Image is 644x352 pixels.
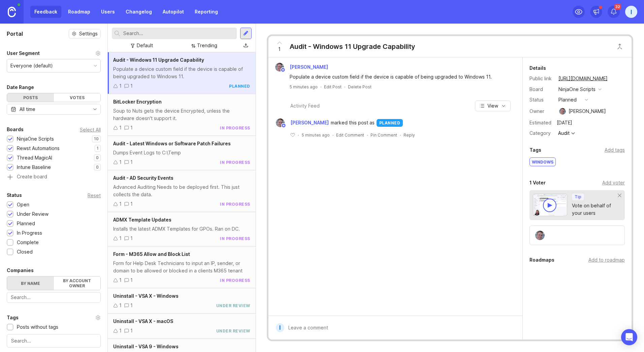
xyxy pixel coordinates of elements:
span: Form - M365 Allow and Block List [113,251,190,257]
div: in progress [220,159,250,165]
div: Open [17,201,29,208]
span: Audit - AD Security Events [113,175,173,181]
div: Dumps Event Logs to C:\Temp [113,149,250,156]
div: Default [137,42,153,49]
img: member badge [281,123,286,128]
input: Search... [11,337,96,345]
div: Open Intercom Messenger [621,329,637,345]
div: Populate a device custom field if the device is capable of being upgraded to Windows 11. [290,73,509,81]
a: Roadmap [64,6,94,18]
a: Andrew Williams[PERSON_NAME] [272,118,331,127]
div: · [298,132,299,138]
div: Select All [80,128,101,131]
div: Intune Baseline [17,164,51,171]
div: Reset [88,194,101,197]
div: Board [529,86,553,93]
img: Andrew Williams [535,231,545,240]
div: Add to roadmap [588,256,625,264]
div: in progress [220,277,250,283]
div: Trending [197,42,217,49]
div: Owner [529,108,553,115]
div: Vote on behalf of your users [572,202,618,217]
div: under review [216,328,250,334]
div: 1 [130,124,133,131]
img: Canny Home [8,7,16,17]
div: · [400,132,401,138]
div: Category [529,129,553,137]
div: 1 [130,200,133,208]
div: Add tags [605,146,625,154]
a: Changelog [122,6,156,18]
img: member badge [280,67,285,72]
div: Add voter [602,179,625,186]
button: Close button [613,40,626,53]
div: 1 [119,276,122,284]
div: Posts without tags [17,323,58,331]
div: Delete Post [348,84,372,90]
a: ADMX Template UpdatesInstalls the latest ADMX Templates for GPOs. Ran on DC.11in progress [108,212,256,246]
div: Advanced Auditing Needs to be deployed first. This just collects the data. [113,183,250,198]
a: Settings [69,29,101,38]
div: Reply [404,132,415,138]
p: 10 [94,136,99,142]
a: Audit - Latest Windows or Software Patch FailuresDumps Event Logs to C:\Temp11in progress [108,136,256,170]
p: Tip [575,194,581,200]
div: I [276,323,284,332]
div: 1 [130,276,133,284]
div: Complete [17,239,39,246]
a: Audit - AD Security EventsAdvanced Auditing Needs to be deployed first. This just collects the da... [108,170,256,212]
span: Audit - Windows 11 Upgrade Capability [113,57,204,63]
div: Votes [54,93,101,102]
span: View [487,102,498,109]
div: Companies [7,266,34,274]
div: Public link [529,75,553,82]
a: Uninstall - VSA X - macOS11under review [108,314,256,339]
a: Users [97,6,119,18]
div: planned [229,83,250,89]
div: Rewst Automations [17,145,60,152]
div: in progress [220,236,250,241]
div: Populate a device custom field if the device is capable of being upgraded to Windows 11. [113,65,250,80]
div: · [367,132,368,138]
div: In Progress [17,229,42,237]
label: By name [7,276,54,290]
div: 1 [130,327,133,334]
span: 5 minutes ago [290,84,318,90]
div: · [332,132,333,138]
span: Uninstall - VSA 9 - Windows [113,344,179,349]
div: Edit Comment [336,132,364,138]
div: All time [20,106,35,113]
div: [DATE] [555,118,574,127]
div: 1 Voter [529,179,546,187]
a: Form - M365 Allow and Block ListForm for Help Desk Technicians to input an IP, sender, or domain ... [108,246,256,288]
a: Autopilot [159,6,188,18]
span: ADMX Template Updates [113,217,171,223]
div: 1 [119,200,122,208]
div: in progress [220,201,250,207]
div: Tags [7,314,19,322]
a: BitLocker EncryptionSoup to Nuts gets the device Encrypted, unless the hardware doesn't support i... [108,94,256,136]
span: Settings [79,30,98,37]
input: Search... [123,30,234,37]
div: Activity Feed [290,102,320,110]
div: Estimated [529,120,551,125]
div: Pin Comment [371,132,397,138]
div: 1 [119,235,122,242]
div: under review [216,303,250,309]
div: Roadmaps [529,256,554,264]
span: BitLocker Encryption [113,99,162,105]
button: I [625,6,637,18]
a: Uninstall - VSA X - Windows11under review [108,288,256,314]
div: Installs the latest ADMX Templates for GPOs. Ran on DC. [113,225,250,233]
div: NinjaOne Scripts [558,86,595,93]
span: [PERSON_NAME] [290,64,328,70]
div: 1 [119,158,122,166]
span: Uninstall - VSA X - Windows [113,293,179,299]
input: Search... [11,294,97,301]
div: planned [558,96,577,104]
div: 1 [119,302,122,309]
a: [URL][DOMAIN_NAME] [556,74,610,83]
div: 1 [130,302,133,309]
span: 5 minutes ago [301,132,330,138]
